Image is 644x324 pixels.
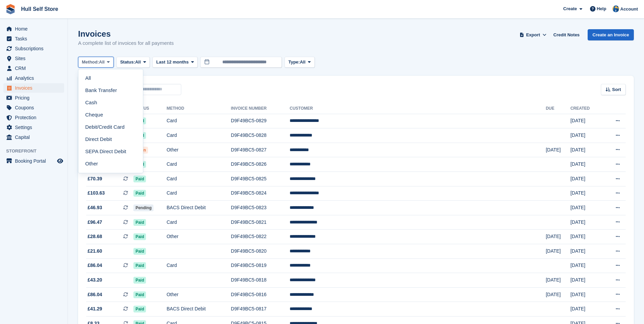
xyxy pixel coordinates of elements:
[231,128,290,143] td: D9F49BC5-0828
[167,128,231,143] td: Card
[15,24,56,34] span: Home
[231,258,290,273] td: D9F49BC5-0819
[3,34,64,43] a: menu
[231,143,290,157] td: D9F49BC5-0827
[88,262,102,269] span: £86.04
[551,29,582,40] a: Credit Notes
[133,277,146,284] span: Paid
[78,29,174,38] h1: Invoices
[167,157,231,172] td: Card
[15,123,56,132] span: Settings
[81,96,140,109] a: Cash
[588,29,634,40] a: Create an Invoice
[88,219,102,226] span: £96.47
[133,176,146,182] span: Paid
[231,103,290,114] th: Invoice Number
[167,287,231,302] td: Other
[284,57,314,68] button: Type: All
[570,258,602,273] td: [DATE]
[620,6,638,13] span: Account
[3,73,64,83] a: menu
[167,302,231,317] td: BACS Direct Debit
[3,156,64,166] a: menu
[3,64,64,73] a: menu
[563,5,577,12] span: Create
[3,44,64,53] a: menu
[133,219,146,226] span: Paid
[15,44,56,53] span: Subscriptions
[3,54,64,63] a: menu
[56,157,64,165] a: Preview store
[88,276,102,284] span: £43.20
[231,287,290,302] td: D9F49BC5-0816
[81,133,140,145] a: Direct Debit
[167,186,231,201] td: Card
[570,114,602,128] td: [DATE]
[231,114,290,128] td: D9F49BC5-0829
[5,4,16,14] img: stora-icon-8386f47178a22dfd0bd8f6a31ec36ba5ce8667c1dd55bd0f319d3a0aa187defe.svg
[288,59,300,66] span: Type:
[133,306,146,312] span: Paid
[156,59,188,66] span: Last 12 months
[570,143,602,157] td: [DATE]
[88,305,102,312] span: £41.29
[133,262,146,269] span: Paid
[231,215,290,230] td: D9F49BC5-0821
[78,57,114,68] button: Method: All
[570,157,602,172] td: [DATE]
[6,148,68,155] span: Storefront
[231,186,290,201] td: D9F49BC5-0824
[570,244,602,259] td: [DATE]
[152,57,198,68] button: Last 12 months
[3,93,64,103] a: menu
[81,158,140,170] a: Other
[570,186,602,201] td: [DATE]
[518,29,548,40] button: Export
[570,302,602,317] td: [DATE]
[546,244,570,259] td: [DATE]
[570,128,602,143] td: [DATE]
[135,59,141,66] span: All
[88,204,102,211] span: £46.93
[15,103,56,112] span: Coupons
[78,39,174,47] p: A complete list of invoices for all payments
[570,215,602,230] td: [DATE]
[15,113,56,122] span: Protection
[546,287,570,302] td: [DATE]
[546,230,570,244] td: [DATE]
[231,230,290,244] td: D9F49BC5-0822
[231,172,290,186] td: D9F49BC5-0825
[570,201,602,215] td: [DATE]
[133,190,146,197] span: Paid
[133,248,146,255] span: Paid
[570,103,602,114] th: Created
[18,3,61,15] a: Hull Self Store
[133,291,146,298] span: Paid
[15,83,56,93] span: Invoices
[81,121,140,133] a: Debit/Credit Card
[570,172,602,186] td: [DATE]
[167,172,231,186] td: Card
[570,273,602,288] td: [DATE]
[116,57,150,68] button: Status: All
[81,84,140,96] a: Bank Transfer
[99,59,105,66] span: All
[15,156,56,166] span: Booking Portal
[3,103,64,112] a: menu
[133,204,153,211] span: Pending
[526,32,540,38] span: Export
[167,143,231,157] td: Other
[167,114,231,128] td: Card
[88,291,102,298] span: £86.04
[546,143,570,157] td: [DATE]
[82,59,99,66] span: Method:
[3,83,64,93] a: menu
[231,244,290,259] td: D9F49BC5-0820
[231,302,290,317] td: D9F49BC5-0817
[597,5,606,12] span: Help
[3,113,64,122] a: menu
[167,201,231,215] td: BACS Direct Debit
[81,109,140,121] a: Cheque
[81,72,140,84] a: All
[15,34,56,43] span: Tasks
